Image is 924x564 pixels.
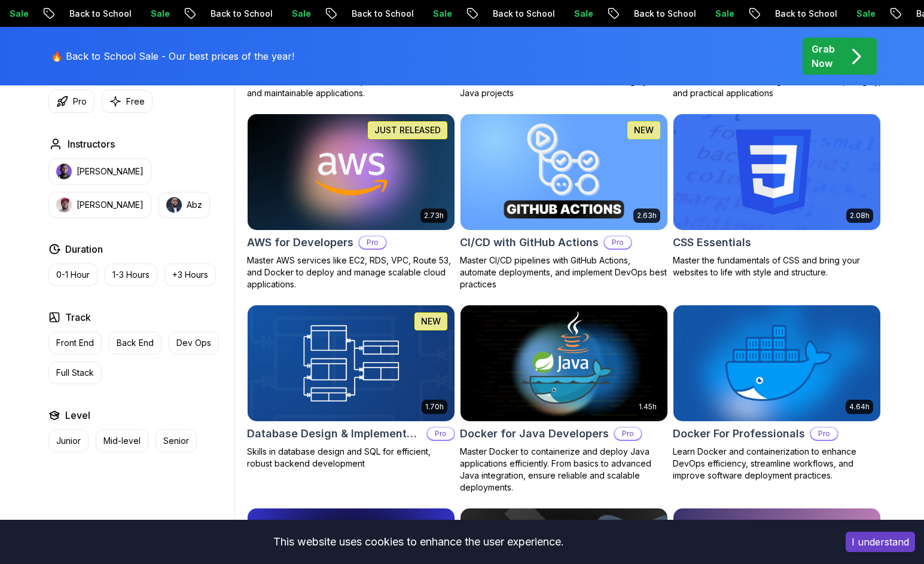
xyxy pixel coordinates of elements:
h2: Docker for Java Developers [460,425,609,442]
p: Sale [346,8,384,20]
p: 1.45h [639,402,657,412]
button: Pro [48,90,94,113]
p: Free [126,96,145,108]
a: Database Design & Implementation card1.70hNEWDatabase Design & ImplementationProSkills in databas... [247,305,455,470]
h2: CI/CD with GitHub Actions [460,234,599,251]
p: Sale [205,8,243,20]
button: instructor imgAbz [158,192,210,218]
h2: Database Design & Implementation [247,425,422,442]
p: Mid-level [103,435,141,447]
p: Back to School [688,8,769,20]
p: Pro [605,237,631,249]
button: Front End [48,332,102,354]
img: instructor img [166,197,182,213]
p: [PERSON_NAME] [77,165,144,177]
img: CI/CD with GitHub Actions card [455,111,672,232]
h2: CSS Essentials [673,234,751,251]
p: 🔥 Back to School Sale - Our best prices of the year! [51,49,294,63]
p: Back End [117,337,154,349]
p: 4.64h [849,402,870,412]
p: [PERSON_NAME] [77,199,144,211]
img: AWS for Developers card [248,114,455,230]
p: Master CI/CD pipelines with GitHub Actions, automate deployments, and implement DevOps best pract... [460,255,668,290]
img: CSS Essentials card [673,114,880,230]
p: Skills in database design and SQL for efficient, robust backend development [247,446,455,470]
p: Pro [811,428,837,440]
button: +3 Hours [164,263,216,286]
p: Master the fundamentals of CSS and bring your websites to life with style and structure. [673,255,881,278]
a: AWS for Developers card2.73hJUST RELEASEDAWS for DevelopersProMaster AWS services like EC2, RDS, ... [247,114,455,290]
p: Learn advanced Java concepts to build scalable and maintainable applications. [247,75,455,99]
img: Docker For Professionals card [673,305,880,421]
p: Master AWS services like EC2, RDS, VPC, Route 53, and Docker to deploy and manage scalable cloud ... [247,255,455,290]
button: Back End [109,332,161,354]
p: Sale [628,8,666,20]
h2: Docker For Professionals [673,425,805,442]
button: Dev Ops [169,332,219,354]
p: Pro [428,428,454,440]
p: JUST RELEASED [374,124,441,136]
button: 1-3 Hours [105,263,157,286]
p: Pro [615,428,641,440]
button: 0-1 Hour [48,263,97,286]
p: NEW [634,124,654,136]
h2: Duration [65,242,103,256]
img: instructor img [56,164,72,179]
img: Database Design & Implementation card [248,305,455,421]
p: +3 Hours [172,269,208,281]
a: CSS Essentials card2.08hCSS EssentialsMaster the fundamentals of CSS and bring your websites to l... [673,114,881,278]
h2: Instructors [68,137,115,151]
p: Sale [769,8,807,20]
p: Back to School [264,8,346,20]
h2: Track [65,310,91,324]
button: Mid-level [96,430,148,452]
button: Junior [48,430,89,452]
p: Front End [56,337,94,349]
p: Abz [187,199,202,211]
a: Docker For Professionals card4.64hDocker For ProfessionalsProLearn Docker and containerization to... [673,305,881,482]
button: Free [102,90,153,113]
p: 2.73h [424,211,444,220]
button: Full Stack [48,361,102,384]
p: Grab Now [812,42,835,70]
p: Full Stack [56,367,94,379]
p: Learn Docker and containerization to enhance DevOps efficiency, streamline workflows, and improve... [673,446,881,482]
h2: Level [65,408,90,422]
p: Pro [73,96,87,108]
button: Senior [155,430,197,452]
p: 0-1 Hour [56,269,90,281]
p: Back to School [405,8,487,20]
p: Senior [163,435,189,447]
button: instructor img[PERSON_NAME] [48,158,151,185]
h2: AWS for Developers [247,234,353,251]
p: Learn how to use Maven to build and manage your Java projects [460,75,668,99]
p: Master Docker to containerize and deploy Java applications efficiently. From basics to advanced J... [460,446,668,493]
p: 2.63h [637,211,657,220]
p: Dev Ops [176,337,211,349]
p: Junior [56,435,81,447]
a: Docker for Java Developers card1.45hDocker for Java DevelopersProMaster Docker to containerize an... [460,305,668,493]
img: instructor img [56,197,72,213]
p: Sale [63,8,102,20]
p: Back to School [123,8,205,20]
p: 1.70h [425,402,444,412]
p: Back to School [829,8,910,20]
img: Docker for Java Developers card [461,305,667,421]
p: 2.08h [850,211,870,220]
p: Back to School [547,8,628,20]
p: 1-3 Hours [112,269,150,281]
p: Advanced database management with SQL, integrity, and practical applications [673,75,881,99]
button: Accept cookies [846,532,915,552]
button: instructor img[PERSON_NAME] [48,192,151,218]
div: This website uses cookies to enhance the user experience. [9,529,828,555]
a: CI/CD with GitHub Actions card2.63hNEWCI/CD with GitHub ActionsProMaster CI/CD pipelines with Git... [460,114,668,290]
p: NEW [421,315,441,327]
p: Sale [487,8,525,20]
p: Pro [359,237,386,249]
